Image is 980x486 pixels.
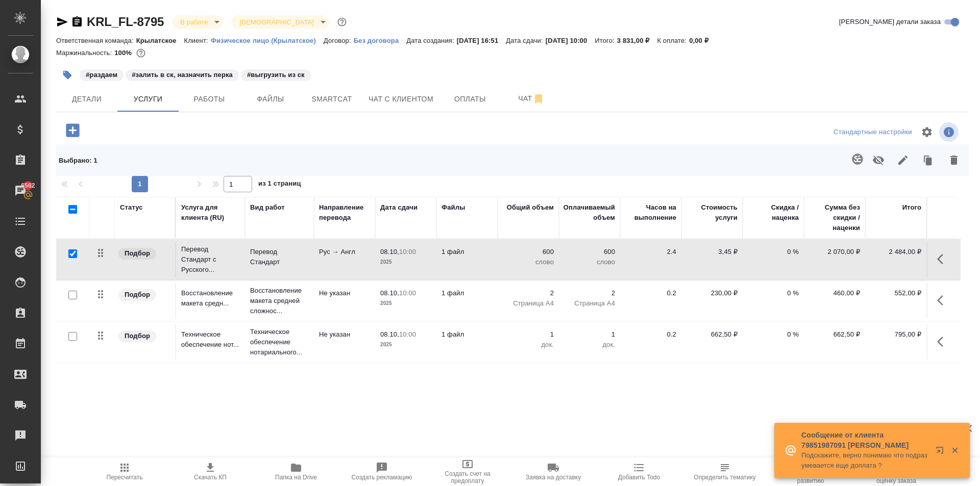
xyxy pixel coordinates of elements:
[335,15,349,29] button: Доп статусы указывают на важность/срочность заказа
[446,93,495,106] span: Оплаты
[250,247,309,267] p: Перевод Стандарт
[124,93,173,106] span: Услуги
[687,247,738,257] p: 3,45 ₽
[620,283,681,319] td: 0.2
[125,70,240,79] span: залить в ск, назначить перка
[503,247,554,257] p: 600
[380,298,431,309] p: 2025
[231,15,329,29] div: В работе
[931,329,955,354] button: Показать кнопки
[59,157,97,164] span: Выбрано : 1
[891,147,915,173] button: Редактировать
[125,290,150,300] p: Подбор
[134,46,148,60] button: 0.00 RUB;
[748,247,799,257] p: 0 %
[944,446,965,455] button: Закрыть
[319,329,370,340] p: Не указан
[324,37,354,44] p: Договор:
[931,288,955,313] button: Показать кнопки
[3,178,38,203] a: 6562
[236,18,316,27] button: [DEMOGRAPHIC_DATA]
[870,329,921,340] p: 795,00 ₽
[250,202,285,213] div: Вид работ
[506,37,545,44] p: Дата сдачи:
[380,248,399,255] p: 08.10,
[399,289,416,297] p: 10:00
[56,49,114,57] p: Маржинальность:
[380,202,418,213] div: Дата сдачи
[211,36,324,44] a: Физическое лицо (Крылатское)
[240,70,312,79] span: выгрузить из ск
[172,15,223,29] div: В работе
[177,18,211,27] button: В работе
[114,49,134,57] p: 100%
[870,288,921,298] p: 552,00 ₽
[120,202,143,213] div: Статус
[929,440,954,465] button: Открыть в новой вкладке
[181,202,240,223] div: Услуга для клиента (RU)
[247,70,305,80] p: #выгрузить из ск
[809,329,860,340] p: 662,50 ₽
[931,247,955,271] button: Показать кнопки
[319,202,370,223] div: Направление перевода
[442,202,465,213] div: Файлы
[866,147,891,173] button: Не учитывать
[399,330,416,338] p: 10:00
[546,37,595,44] p: [DATE] 10:00
[595,37,617,44] p: Итого:
[564,298,615,309] p: Страница А4
[380,257,431,267] p: 2025
[185,93,234,106] span: Работы
[801,450,929,471] p: Подскажите, верно понимаю что подразумевается еще доплата ?
[617,37,657,44] p: 3 831,00 ₽
[687,202,738,223] div: Стоимость услуги
[211,37,324,44] p: Физическое лицо (Крылатское)
[839,17,941,27] span: [PERSON_NAME] детали заказа
[442,247,493,257] p: 1 файл
[181,329,240,350] p: Техническое обеспечение нот...
[380,289,399,297] p: 08.10,
[319,288,370,298] p: Не указан
[625,202,676,223] div: Часов на выполнение
[939,122,961,142] span: Посмотреть информацию
[457,37,506,44] p: [DATE] 16:51
[184,37,210,44] p: Клиент:
[125,248,150,259] p: Подбор
[71,16,83,28] button: Скопировать ссылку
[56,64,79,86] button: Добавить тэг
[831,124,915,140] div: split button
[942,147,966,173] button: Удалить
[258,177,301,192] span: из 1 страниц
[250,286,309,316] p: Восстановление макета средней сложнос...
[687,329,738,340] p: 662,50 ₽
[442,329,493,340] p: 1 файл
[564,247,615,257] p: 600
[250,327,309,357] p: Техническое обеспечение нотариального...
[87,15,164,29] a: KRL_FL-8795
[507,92,556,105] span: Чат
[845,147,866,173] span: Необходимо выбрать услуги, непривязанные к проекту Smartcat
[809,288,860,298] p: 460,00 ₽
[620,242,681,277] td: 2.4
[380,340,431,350] p: 2025
[902,202,921,213] div: Итого
[380,330,399,338] p: 08.10,
[79,70,125,79] span: раздаем
[809,247,860,257] p: 2 070,00 ₽
[56,16,68,28] button: Скопировать ссылку для ЯМессенджера
[564,257,615,267] p: слово
[59,120,87,141] button: Добавить услугу
[915,147,942,173] button: Клонировать
[56,37,136,44] p: Ответственная команда:
[657,37,689,44] p: К оплате:
[125,331,150,341] p: Подбор
[870,247,921,257] p: 2 484,00 ₽
[532,93,545,105] svg: Отписаться
[369,93,433,106] span: Чат с клиентом
[563,202,615,223] div: Оплачиваемый объем
[307,93,356,106] span: Smartcat
[748,329,799,340] p: 0 %
[354,36,407,44] a: Без договора
[319,247,370,257] p: Рус → Англ
[86,70,117,80] p: #раздаем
